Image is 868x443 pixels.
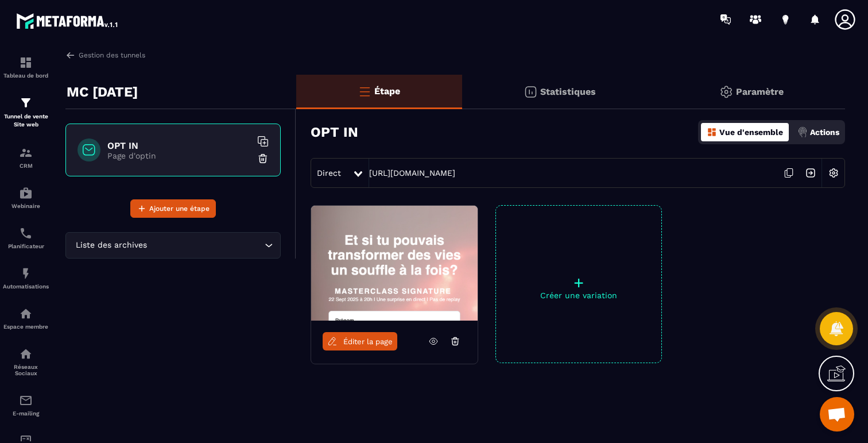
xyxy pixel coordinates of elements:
[823,162,844,184] img: setting-w.858f3a88.svg
[3,298,49,338] a: automationsautomationsEspace membre
[719,128,783,137] p: Vue d'ensemble
[16,10,119,31] img: logo
[65,50,76,60] img: arrow
[311,124,358,140] h3: OPT IN
[19,226,33,240] img: scheduler
[149,239,262,252] input: Search for option
[3,410,49,417] p: E-mailing
[3,364,49,376] p: Réseaux Sociaux
[19,347,33,361] img: social-network
[374,86,400,97] p: Étape
[3,137,49,178] a: formationformationCRM
[3,385,49,425] a: emailemailE-mailing
[3,72,49,79] p: Tableau de bord
[19,267,33,280] img: automations
[810,128,839,137] p: Actions
[257,153,269,164] img: trash
[540,86,596,97] p: Statistiques
[107,140,251,151] h6: OPT IN
[797,127,808,137] img: actions.d6e523a2.png
[3,218,49,258] a: schedulerschedulerPlanificateur
[65,232,281,259] div: Search for option
[19,394,33,407] img: email
[496,275,661,291] p: +
[369,168,455,178] a: [URL][DOMAIN_NAME]
[311,206,478,321] img: image
[3,338,49,385] a: social-networksocial-networkRéseaux Sociaux
[149,203,210,214] span: Ajouter une étape
[19,146,33,160] img: formation
[3,113,49,129] p: Tunnel de vente Site web
[3,323,49,330] p: Espace membre
[67,80,138,103] p: MC [DATE]
[3,163,49,169] p: CRM
[73,239,149,252] span: Liste des archives
[107,151,251,160] p: Page d'optin
[317,168,341,178] span: Direct
[3,87,49,137] a: formationformationTunnel de vente Site web
[19,307,33,321] img: automations
[800,162,821,184] img: arrow-next.bcc2205e.svg
[358,84,371,98] img: bars-o.4a397970.svg
[3,243,49,249] p: Planificateur
[130,199,216,218] button: Ajouter une étape
[343,337,393,346] span: Éditer la page
[19,96,33,110] img: formation
[19,186,33,200] img: automations
[19,56,33,70] img: formation
[323,332,397,350] a: Éditer la page
[3,283,49,290] p: Automatisations
[524,85,537,99] img: stats.20deebd0.svg
[820,397,854,432] div: Ouvrir le chat
[736,86,784,97] p: Paramètre
[496,291,661,300] p: Créer une variation
[65,50,145,60] a: Gestion des tunnels
[707,127,717,137] img: dashboard-orange.40269519.svg
[3,178,49,218] a: automationsautomationsWebinaire
[719,85,733,99] img: setting-gr.5f69749f.svg
[3,258,49,298] a: automationsautomationsAutomatisations
[3,47,49,87] a: formationformationTableau de bord
[3,203,49,209] p: Webinaire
